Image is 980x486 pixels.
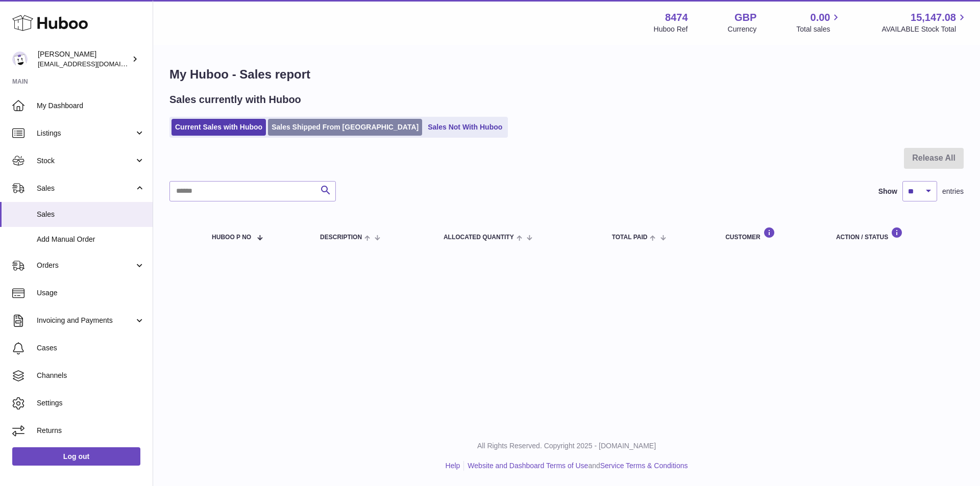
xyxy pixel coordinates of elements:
[212,234,251,241] span: Huboo P no
[942,187,964,196] span: entries
[468,462,588,470] a: Website and Dashboard Terms of Use
[734,11,756,24] strong: GBP
[725,227,816,241] div: Customer
[424,119,506,136] a: Sales Not With Huboo
[811,11,830,24] span: 0.00
[612,234,648,241] span: Total paid
[878,187,897,196] label: Show
[911,11,956,24] span: 15,147.08
[728,24,757,34] div: Currency
[654,24,688,34] div: Huboo Ref
[169,66,964,83] h1: My Huboo - Sales report
[881,11,968,34] a: 15,147.08 AVAILABLE Stock Total
[37,316,134,325] span: Invoicing and Payments
[169,93,301,107] h2: Sales currently with Huboo
[171,119,266,136] a: Current Sales with Huboo
[268,119,422,136] a: Sales Shipped From [GEOGRAPHIC_DATA]
[37,101,145,111] span: My Dashboard
[37,398,145,408] span: Settings
[665,11,688,24] strong: 8474
[37,184,134,193] span: Sales
[37,426,145,436] span: Returns
[37,210,145,219] span: Sales
[38,60,150,68] span: [EMAIL_ADDRESS][DOMAIN_NAME]
[37,288,145,298] span: Usage
[796,24,842,34] span: Total sales
[37,343,145,353] span: Cases
[796,11,842,34] a: 0.00 Total sales
[12,447,140,466] a: Log out
[446,462,460,470] a: Help
[37,261,134,270] span: Orders
[38,49,130,69] div: [PERSON_NAME]
[881,24,968,34] span: AVAILABLE Stock Total
[444,234,514,241] span: ALLOCATED Quantity
[37,129,134,138] span: Listings
[161,441,972,451] p: All Rights Reserved. Copyright 2025 - [DOMAIN_NAME]
[37,235,145,244] span: Add Manual Order
[600,462,688,470] a: Service Terms & Conditions
[320,234,362,241] span: Description
[37,156,134,166] span: Stock
[37,371,145,380] span: Channels
[12,52,28,67] img: orders@neshealth.com
[464,461,688,471] li: and
[836,227,953,241] div: Action / Status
